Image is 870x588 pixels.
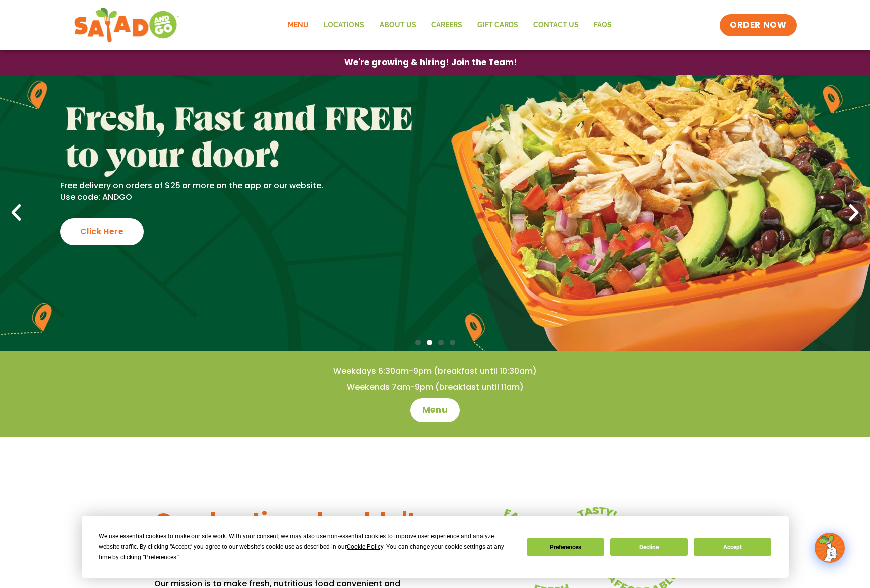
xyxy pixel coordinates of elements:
div: We use essential cookies to make our site work. With your consent, we may also use non-essential ... [99,531,515,563]
div: Next slide [843,202,865,224]
span: Go to slide 1 [415,340,421,345]
span: Go to slide 2 [427,340,432,345]
div: Click Here [60,218,144,245]
a: ORDER NOW [720,14,796,36]
img: new-SAG-logo-768×292 [74,5,180,45]
a: FAQs [586,14,619,37]
span: Go to slide 3 [438,340,444,345]
a: Careers [424,14,470,37]
h4: Weekends 7am-9pm (breakfast until 11am) [20,382,850,393]
span: Preferences [145,554,176,561]
a: Contact Us [526,14,586,37]
a: We're growing & hiring! Join the Team! [329,51,532,74]
a: Menu [280,14,316,37]
span: ORDER NOW [730,19,786,31]
a: Locations [316,14,372,37]
p: Free delivery on orders of $25 or more on the app or our website. Use code: ANDGO [60,180,327,203]
span: Go to slide 4 [450,340,455,345]
div: Previous slide [5,202,27,224]
h3: Good eating shouldn't be complicated. [154,507,435,567]
nav: Menu [280,14,619,37]
a: GIFT CARDS [470,14,526,37]
button: Decline [610,538,688,556]
span: We're growing & hiring! Join the Team! [344,58,517,67]
h4: Weekdays 6:30am-9pm (breakfast until 10:30am) [20,366,850,377]
button: Preferences [527,538,604,556]
a: Menu [410,398,460,422]
span: Cookie Policy [347,543,383,550]
a: About Us [372,14,424,37]
div: Cookie Consent Prompt [82,516,789,578]
span: Menu [422,404,448,416]
img: wpChatIcon [816,534,844,562]
button: Accept [694,538,771,556]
